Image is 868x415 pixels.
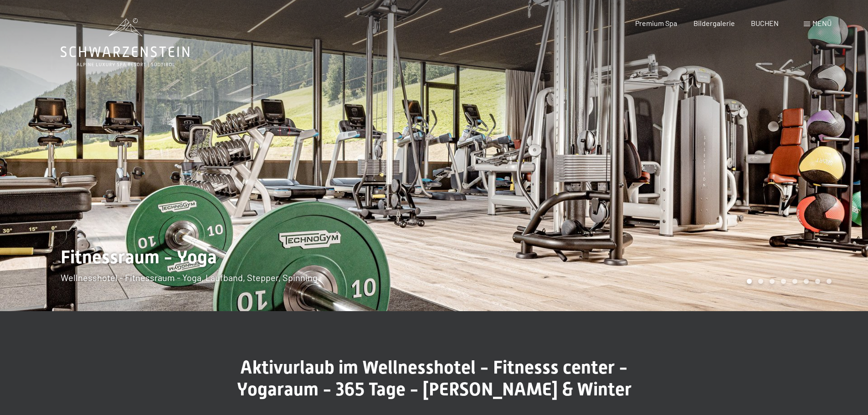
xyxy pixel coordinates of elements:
div: Carousel Page 1 (Current Slide) [747,279,752,284]
div: Carousel Page 6 [804,279,809,284]
div: Carousel Pagination [744,279,832,284]
div: Carousel Page 7 [815,279,820,284]
a: Premium Spa [635,19,677,27]
div: Carousel Page 3 [770,279,775,284]
span: Aktivurlaub im Wellnesshotel - Fitnesss center - Yogaraum - 365 Tage - [PERSON_NAME] & Winter [237,357,632,400]
div: Carousel Page 8 [827,279,832,284]
span: Menü [812,19,832,27]
a: BUCHEN [751,19,779,27]
div: Carousel Page 5 [792,279,797,284]
div: Carousel Page 4 [781,279,786,284]
a: Bildergalerie [693,19,735,27]
div: Carousel Page 2 [758,279,763,284]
